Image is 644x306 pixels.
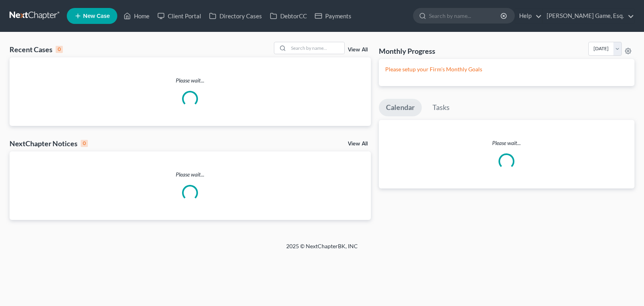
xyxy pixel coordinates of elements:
[311,9,355,23] a: Payments
[266,9,311,23] a: DebtorCC
[10,139,88,148] div: NextChapter Notices
[81,140,88,147] div: 0
[10,76,371,84] p: Please wait...
[205,9,266,23] a: Directory Cases
[153,9,205,23] a: Client Portal
[83,13,110,19] span: New Case
[425,99,457,116] a: Tasks
[10,171,371,178] p: Please wait...
[289,42,344,54] input: Search by name...
[95,242,549,257] div: 2025 © NextChapterBK, INC
[56,46,63,53] div: 0
[543,9,634,23] a: [PERSON_NAME] Game, Esq.
[10,45,63,54] div: Recent Cases
[515,9,542,23] a: Help
[120,9,153,23] a: Home
[379,99,422,116] a: Calendar
[429,8,502,23] input: Search by name...
[379,46,435,56] h3: Monthly Progress
[348,141,368,147] a: View All
[348,47,368,53] a: View All
[379,139,634,147] p: Please wait...
[385,65,628,73] p: Please setup your Firm's Monthly Goals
